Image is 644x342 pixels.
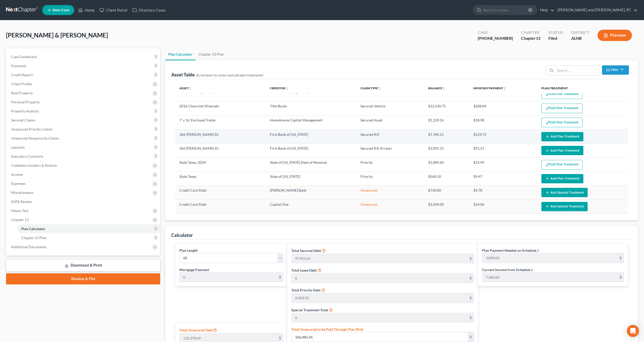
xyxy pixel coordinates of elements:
a: Assetunfold_more [179,86,192,90]
td: First Bank of [US_STATE] [266,144,356,157]
span: Income [11,172,23,177]
td: Secured R/E Arrears [356,144,424,157]
th: Plan Treatment [537,83,628,93]
td: Collection Agency [175,213,266,227]
td: $1,889.60 [424,157,469,172]
a: Chapter 13 Plan [195,48,227,60]
span: Client Profile [11,82,32,86]
span: Lawsuits [11,145,25,149]
button: Add Plan Treatment [541,146,583,155]
td: $970.00 [424,213,469,227]
td: 2016 Chevrolet Silverado [175,101,266,115]
span: Secured Claims [11,118,35,122]
input: 0.00 [482,273,618,282]
div: District [571,30,589,35]
td: Capital One [266,200,356,213]
a: Claim Typeunfold_more [360,86,381,90]
a: Payments [7,61,160,70]
td: $14.06 [469,200,537,213]
span: Means Test [11,208,28,213]
label: Total Unsecured Debt [179,327,217,333]
div: $ [618,273,624,282]
div: [PHONE_NUMBER] [478,35,513,41]
td: Secured R/E [356,130,424,144]
input: 0.00 [292,254,468,263]
a: Plan Calculator [17,224,160,233]
td: $51.51 [469,144,537,157]
td: $31.49 [469,157,537,172]
img: edit-pencil-c1479a1de80d8dea1e2430c2f745a3c6a07e9d7aa2eeffe225670001d78357a8.svg [546,162,550,167]
span: Property Analysis [11,109,39,113]
a: Credit Report [7,70,160,79]
a: Property Analysis [7,107,160,116]
td: Credit One Bank [266,213,356,227]
td: State of [US_STATE] Dept of Revenue [266,157,356,172]
a: Plan Calculator [165,48,195,60]
input: 0.00 [292,273,468,283]
td: Priority [356,172,424,186]
a: Executory Contracts [7,152,160,161]
td: 7' x 16' Enclosed Trailer [175,115,266,130]
i: unfold_more [378,87,381,90]
div: $ [468,254,474,263]
td: 366 [PERSON_NAME] Dr [175,130,266,144]
td: $1,139.16 [424,115,469,130]
label: Plan Payment Needed on Schedule J [482,248,539,253]
span: [PERSON_NAME] & [PERSON_NAME] [6,31,108,39]
a: Secured Claims [7,116,160,125]
span: Expenses [11,181,25,186]
button: Filter [602,65,629,75]
span: Chapter 13 Plan [21,236,47,240]
td: First Bank of [US_STATE] [266,130,356,144]
a: SOFA Review [7,197,160,206]
i: unfold_more [189,87,192,90]
a: Help [538,6,554,15]
button: Edit Plan Treatment [541,160,583,169]
td: 366 [PERSON_NAME] Dr [175,144,266,157]
button: Add Special Treatment [541,202,588,211]
button: Edit Plan Treatment [541,118,583,127]
input: 0.00 [180,273,277,282]
label: Total Lease Debt [291,268,317,273]
td: Secured Vehicle [356,101,424,115]
td: Hometowne Capital Management [266,115,356,130]
td: Secured R/E Arrears [356,87,424,101]
button: Add Plan Treatment [541,132,583,141]
span: Chapter 13 [11,218,29,222]
input: Search by name... [483,5,529,15]
a: Directory Cases [130,6,168,15]
a: Download & Print [6,260,160,271]
td: Secured Asset [356,115,424,130]
span: Executory Contracts [11,154,43,158]
label: Current Income from Schedule J [482,267,533,272]
span: Personal Property [11,100,40,104]
td: Credit Card Debt [175,186,266,199]
a: Unsecured Nonpriority Claims [7,134,160,143]
td: $13.00 [469,213,537,227]
input: 0.00 [292,313,468,323]
a: Monthly Paymentunfold_more [473,86,506,90]
span: Unsecured Priority Claims [11,127,53,131]
td: $12,530.75 [424,101,469,115]
td: State of [US_STATE] [266,172,356,186]
span: Case Dashboard [11,55,37,59]
span: SOFA Review [11,199,32,204]
span: Plan Calculator [21,227,45,231]
input: 0.00 [482,253,618,263]
button: Add Plan Treatment [541,174,583,183]
img: edit-pencil-c1479a1de80d8dea1e2430c2f745a3c6a07e9d7aa2eeffe225670001d78357a8.svg [546,120,550,125]
td: Title Bucks [266,101,356,115]
span: Payments [11,64,26,68]
i: unfold_more [503,87,506,90]
a: Review & File [6,273,160,284]
td: State Taxes, [175,172,266,186]
td: State Taxes, 2024 [175,157,266,172]
td: 366 [PERSON_NAME] Dr [175,87,266,101]
td: Unsecured [356,200,424,213]
div: Filed [548,35,563,41]
span: Codebtors Insiders & Notices [11,163,57,167]
button: Edit Plan Treatment [541,104,583,113]
span: Credit Report [11,73,33,77]
a: Creditorunfold_more [270,86,288,90]
div: Chapter [521,35,540,41]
